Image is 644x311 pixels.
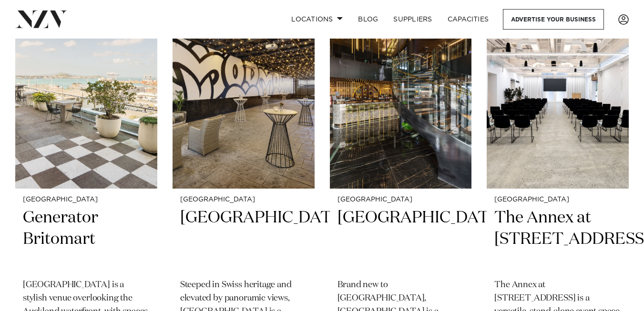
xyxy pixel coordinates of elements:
[337,207,464,271] h2: [GEOGRAPHIC_DATA]
[15,10,67,28] img: nzv-logo.png
[494,196,621,203] small: [GEOGRAPHIC_DATA]
[180,207,307,271] h2: [GEOGRAPHIC_DATA]
[386,9,440,30] a: SUPPLIERS
[440,9,497,30] a: Capacities
[284,9,350,30] a: Locations
[23,196,150,203] small: [GEOGRAPHIC_DATA]
[337,196,464,203] small: [GEOGRAPHIC_DATA]
[180,196,307,203] small: [GEOGRAPHIC_DATA]
[503,9,604,30] a: Advertise your business
[350,9,386,30] a: BLOG
[494,207,621,271] h2: The Annex at [STREET_ADDRESS]
[23,207,150,271] h2: Generator Britomart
